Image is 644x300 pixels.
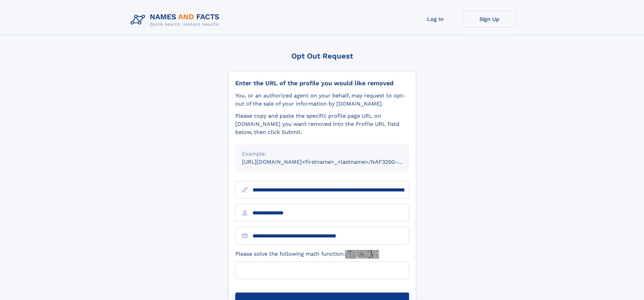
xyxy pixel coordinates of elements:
[128,11,225,29] img: Logo Names and Facts
[235,79,409,87] div: Enter the URL of the profile you would like removed
[462,11,517,27] a: Sign Up
[235,92,409,108] div: You, or an authorized agent on your behalf, may request to opt-out of the sale of your informatio...
[235,112,409,136] div: Please copy and paste the specific profile page URL on [DOMAIN_NAME] you want removed into the Pr...
[408,11,462,27] a: Log In
[242,159,422,165] small: [URL][DOMAIN_NAME]<firstname>_<lastname>/NAF325G-xxxxxxxx
[228,52,416,60] div: Opt Out Request
[242,150,402,158] div: Example:
[235,250,379,259] label: Please solve the following math function:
